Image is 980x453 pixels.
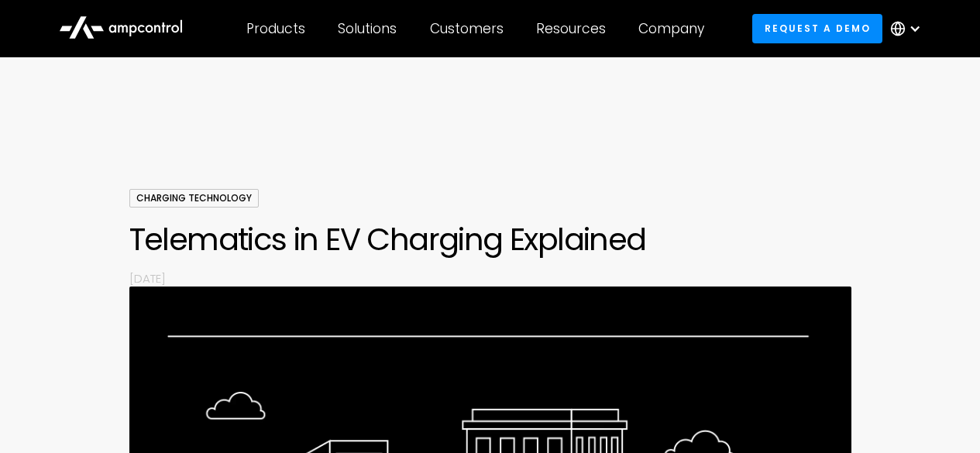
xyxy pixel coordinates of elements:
div: Resources [536,20,606,37]
a: Request a demo [752,14,882,43]
div: Products [246,20,305,37]
div: Customers [430,20,504,37]
div: Solutions [338,20,397,37]
div: Company [638,20,704,37]
h1: Telematics in EV Charging Explained [129,221,851,258]
div: Charging Technology [129,189,259,208]
p: [DATE] [129,270,851,287]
